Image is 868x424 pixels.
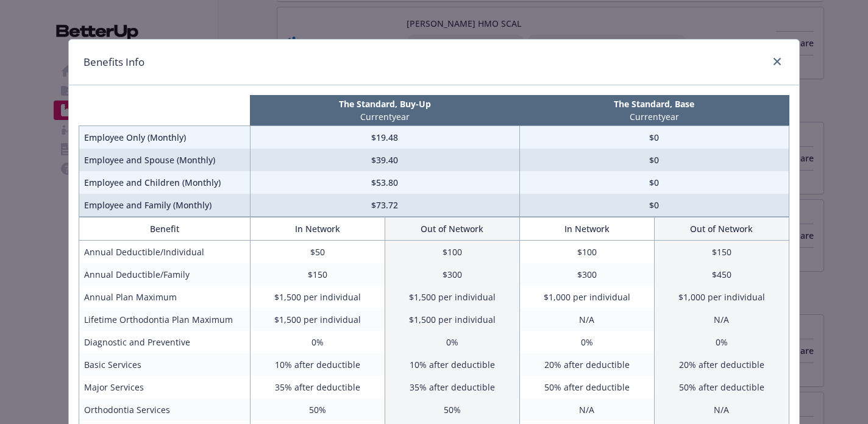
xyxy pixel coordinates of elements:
td: Annual Deductible/Individual [79,241,251,264]
td: $1,500 per individual [385,308,519,331]
p: Current year [252,110,517,123]
td: $300 [519,263,654,286]
td: 0% [250,331,385,353]
td: $39.40 [250,149,519,171]
td: 35% after deductible [385,376,519,398]
td: Employee and Children (Monthly) [79,171,251,194]
th: Out of Network [385,217,519,241]
td: $100 [519,241,654,264]
td: $0 [519,194,789,217]
td: Orthodontia Services [79,398,251,421]
td: $19.48 [250,126,519,149]
td: 0% [385,331,519,353]
td: $150 [654,241,789,264]
td: $73.72 [250,194,519,217]
td: Employee and Family (Monthly) [79,194,251,217]
td: N/A [519,398,654,421]
td: $450 [654,263,789,286]
td: $1,500 per individual [250,286,385,308]
td: 20% after deductible [519,353,654,376]
td: Annual Plan Maximum [79,286,251,308]
td: $1,500 per individual [250,308,385,331]
th: intentionally left blank [79,95,251,126]
p: The Standard, Buy-Up [252,97,517,110]
td: N/A [519,308,654,331]
p: The Standard, Base [522,97,786,110]
td: 50% [250,398,385,421]
th: Out of Network [654,217,789,241]
a: close [770,54,784,69]
td: $0 [519,149,789,171]
td: $0 [519,171,789,194]
th: In Network [519,217,654,241]
td: 20% after deductible [654,353,789,376]
td: Employee Only (Monthly) [79,126,251,149]
td: Major Services [79,376,251,398]
td: $300 [385,263,519,286]
td: N/A [654,398,789,421]
td: $1,500 per individual [385,286,519,308]
td: $1,000 per individual [654,286,789,308]
td: Employee and Spouse (Monthly) [79,149,251,171]
td: Diagnostic and Preventive [79,331,251,353]
h1: Benefits Info [84,54,144,70]
td: $50 [250,241,385,264]
td: $1,000 per individual [519,286,654,308]
td: $53.80 [250,171,519,194]
td: 50% after deductible [519,376,654,398]
td: $0 [519,126,789,149]
td: 0% [654,331,789,353]
td: 50% [385,398,519,421]
td: 10% after deductible [250,353,385,376]
td: 50% after deductible [654,376,789,398]
th: In Network [250,217,385,241]
td: N/A [654,308,789,331]
td: $150 [250,263,385,286]
td: Lifetime Orthodontia Plan Maximum [79,308,251,331]
td: Basic Services [79,353,251,376]
td: 10% after deductible [385,353,519,376]
td: Annual Deductible/Family [79,263,251,286]
th: Benefit [79,217,251,241]
td: 35% after deductible [250,376,385,398]
p: Current year [522,110,786,123]
td: $100 [385,241,519,264]
td: 0% [519,331,654,353]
